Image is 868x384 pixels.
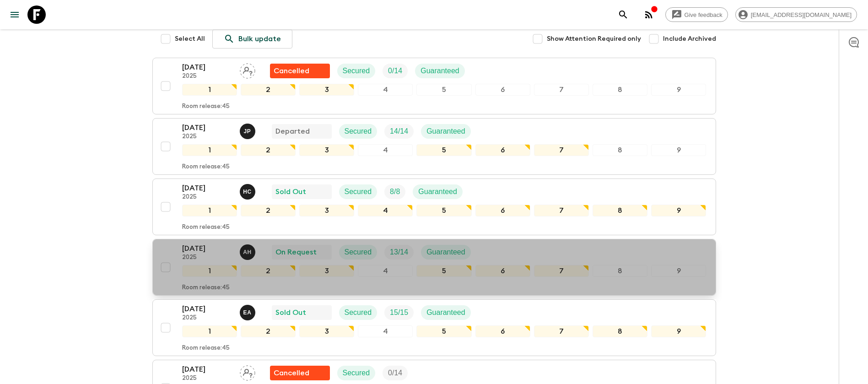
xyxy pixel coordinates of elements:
[238,33,281,44] p: Bulk update
[270,366,330,380] div: Flash Pack cancellation
[358,84,413,96] div: 4
[270,64,330,78] div: Flash Pack cancellation
[651,325,706,337] div: 9
[339,245,377,260] div: Secured
[426,126,465,137] p: Guaranteed
[182,144,237,156] div: 1
[416,144,471,156] div: 5
[182,325,237,337] div: 1
[182,183,232,194] p: [DATE]
[534,205,589,216] div: 7
[390,247,408,258] p: 13 / 14
[182,254,232,261] p: 2025
[593,84,647,96] div: 8
[345,247,372,258] p: Secured
[651,265,706,277] div: 9
[418,186,457,197] p: Guaranteed
[358,265,413,277] div: 4
[416,325,471,337] div: 5
[274,65,309,76] p: Cancelled
[339,305,377,320] div: Secured
[384,245,414,260] div: Trip Fill
[337,366,376,380] div: Secured
[475,205,530,216] div: 6
[390,307,408,318] p: 15 / 15
[243,249,252,256] p: A H
[240,187,257,194] span: Hector Carillo
[212,29,292,49] a: Bulk update
[426,247,465,258] p: Guaranteed
[388,65,402,76] p: 0 / 14
[182,163,230,171] p: Room release: 45
[275,247,317,258] p: On Request
[390,126,408,137] p: 14 / 14
[299,144,354,156] div: 3
[243,188,252,195] p: H C
[475,144,530,156] div: 6
[651,84,706,96] div: 9
[735,7,857,22] div: [EMAIL_ADDRESS][DOMAIN_NAME]
[534,144,589,156] div: 7
[182,103,230,110] p: Room release: 45
[241,84,296,96] div: 2
[275,186,306,197] p: Sold Out
[383,64,408,78] div: Trip Fill
[339,184,377,199] div: Secured
[240,126,257,134] span: Joseph Pimentel
[299,325,354,337] div: 3
[475,325,530,337] div: 6
[182,194,232,201] p: 2025
[299,205,354,216] div: 3
[299,84,354,96] div: 3
[299,265,354,277] div: 3
[182,314,232,322] p: 2025
[175,34,205,43] span: Select All
[383,366,408,380] div: Trip Fill
[275,126,310,137] p: Departed
[182,303,232,314] p: [DATE]
[345,126,372,137] p: Secured
[534,325,589,337] div: 7
[182,243,232,254] p: [DATE]
[152,239,716,296] button: [DATE]2025Alejandro HuamboOn RequestSecuredTrip FillGuaranteed123456789Room release:45
[475,265,530,277] div: 6
[593,265,647,277] div: 8
[388,368,402,379] p: 0 / 14
[547,34,641,43] span: Show Attention Required only
[614,5,632,24] button: search adventures
[274,368,309,379] p: Cancelled
[475,84,530,96] div: 6
[240,66,255,73] span: Assign pack leader
[182,345,230,352] p: Room release: 45
[345,307,372,318] p: Secured
[152,118,716,175] button: [DATE]2025Joseph PimentelDepartedSecuredTrip FillGuaranteed123456789Room release:45
[5,5,24,24] button: menu
[152,178,716,235] button: [DATE]2025Hector Carillo Sold OutSecuredTrip FillGuaranteed123456789Room release:45
[182,364,232,375] p: [DATE]
[182,84,237,96] div: 1
[182,122,232,133] p: [DATE]
[182,375,232,382] p: 2025
[384,184,405,199] div: Trip Fill
[182,133,232,141] p: 2025
[182,284,230,292] p: Room release: 45
[390,186,400,197] p: 8 / 8
[416,205,471,216] div: 5
[421,65,459,76] p: Guaranteed
[152,299,716,356] button: [DATE]2025Ernesto AndradeSold OutSecuredTrip FillGuaranteed123456789Room release:45
[240,184,257,200] button: HC
[593,325,647,337] div: 8
[182,224,230,231] p: Room release: 45
[593,205,647,216] div: 8
[152,58,716,114] button: [DATE]2025Assign pack leaderFlash Pack cancellationSecuredTrip FillGuaranteed123456789Room releas...
[240,247,257,254] span: Alejandro Huambo
[651,205,706,216] div: 9
[243,309,252,316] p: E A
[337,64,376,78] div: Secured
[345,186,372,197] p: Secured
[343,368,370,379] p: Secured
[384,305,414,320] div: Trip Fill
[240,305,257,320] button: EA
[275,307,306,318] p: Sold Out
[679,11,728,18] span: Give feedback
